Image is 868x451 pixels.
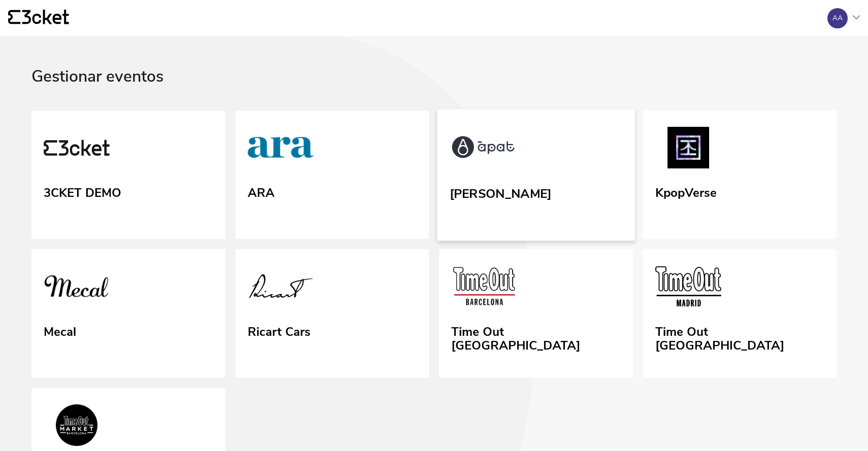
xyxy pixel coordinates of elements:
img: Ricart Cars [248,265,314,311]
div: Ricart Cars [248,321,311,339]
a: Ricart Cars Ricart Cars [236,249,429,378]
div: Mecal [44,321,76,339]
a: ARA ARA [236,111,429,239]
a: Mecal Mecal [31,249,225,378]
g: {' '} [8,10,20,24]
a: 3CKET DEMO 3CKET DEMO [31,111,225,239]
img: FIRA ÀPAT [450,126,517,172]
img: Time Out Barcelona [451,265,517,311]
a: Time Out Barcelona Time Out [GEOGRAPHIC_DATA] [439,249,633,378]
div: Time Out [GEOGRAPHIC_DATA] [451,321,621,353]
div: Time Out [GEOGRAPHIC_DATA] [655,321,825,353]
div: AA [832,14,843,22]
img: ARA [248,127,314,172]
a: FIRA ÀPAT [PERSON_NAME] [437,109,635,240]
img: Mecal [44,265,110,311]
img: Time Out Market Barcelona [44,404,110,450]
a: {' '} [8,10,69,27]
img: 3CKET DEMO [44,127,110,172]
a: KpopVerse KpopVerse [643,111,837,239]
a: Time Out Madrid Time Out [GEOGRAPHIC_DATA] [643,249,837,378]
img: Time Out Madrid [655,265,721,311]
div: [PERSON_NAME] [450,183,552,201]
div: KpopVerse [655,182,717,200]
div: Gestionar eventos [31,67,837,111]
img: KpopVerse [655,127,721,172]
div: ARA [248,182,275,200]
div: 3CKET DEMO [44,182,121,200]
